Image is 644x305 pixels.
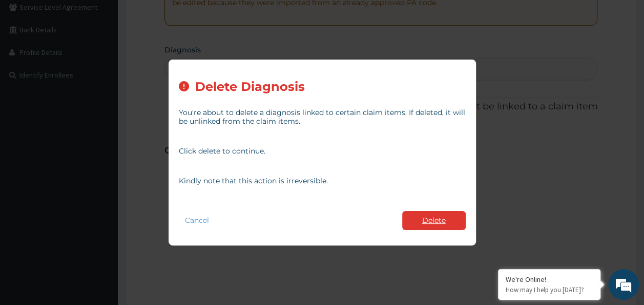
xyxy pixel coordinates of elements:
[5,199,195,235] textarea: Type your message and hit 'Enter'
[195,80,305,94] h2: Delete Diagnosis
[179,213,215,228] button: Cancel
[506,285,593,294] p: How may I help you today?
[402,211,466,230] button: Delete
[179,147,466,156] p: Click delete to continue.
[168,5,193,30] div: Minimize live chat window
[179,177,466,185] p: Kindly note that this action is irreversible.
[179,108,466,126] p: You're about to delete a diagnosis linked to certain claim items. If deleted, it will be unlinked...
[53,58,172,71] div: Chat with us now
[19,51,41,77] img: d_794563401_company_1708531726252_794563401
[506,275,593,284] div: We're Online!
[59,89,141,193] span: We're online!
